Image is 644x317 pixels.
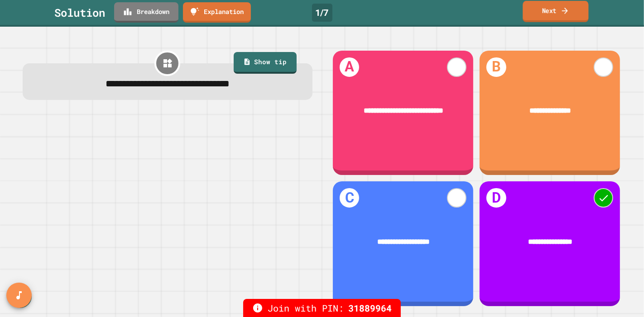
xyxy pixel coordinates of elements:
[54,5,105,21] div: Solution
[340,57,359,77] h1: A
[486,188,506,208] h1: D
[234,52,297,74] a: Show tip
[114,2,178,23] a: Breakdown
[243,299,401,317] div: Join with PIN:
[486,57,506,77] h1: B
[6,283,32,308] button: SpeedDial basic example
[183,2,251,23] a: Explanation
[340,188,359,208] h1: C
[312,4,332,22] div: 1 / 7
[523,1,588,22] a: Next
[348,301,392,315] span: 31889964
